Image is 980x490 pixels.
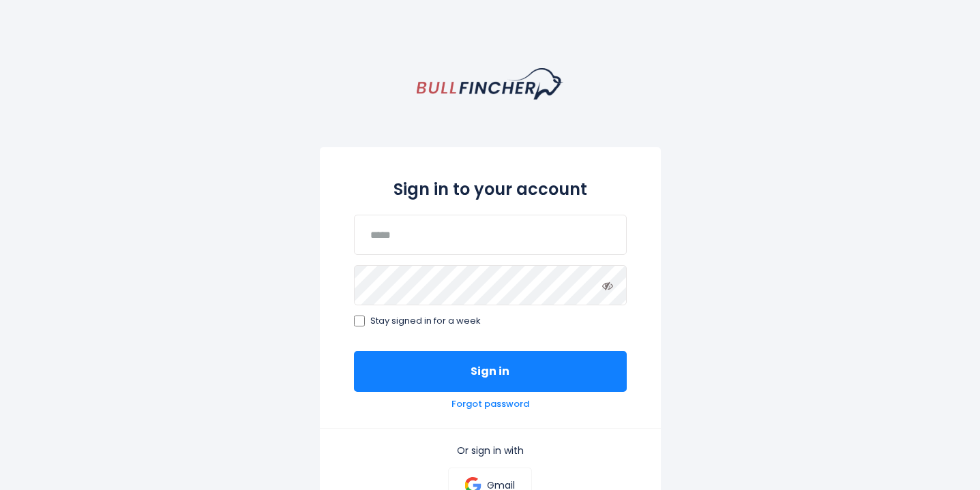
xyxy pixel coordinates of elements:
h2: Sign in to your account [354,177,627,201]
button: Sign in [354,351,627,392]
a: homepage [417,68,563,99]
a: Forgot password [451,399,529,410]
p: Or sign in with [354,444,627,457]
span: Stay signed in for a week [370,316,481,327]
input: Stay signed in for a week [354,316,365,326]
